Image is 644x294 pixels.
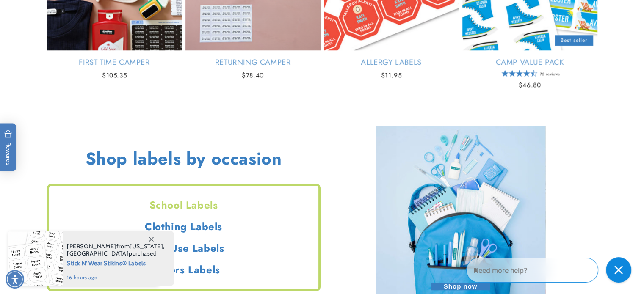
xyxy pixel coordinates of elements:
[86,148,282,170] h2: Shop labels by occasion
[67,243,165,257] span: from , purchased
[324,58,459,67] a: Allergy Labels
[67,274,165,281] span: 16 hours ago
[67,257,165,268] span: Stick N' Wear Stikins® Labels
[6,270,24,289] div: Accessibility Menu
[49,242,318,255] h2: Multi-Use Labels
[4,130,12,165] span: Rewards
[49,220,318,233] h2: Clothing Labels
[466,254,636,286] iframe: Gorgias Floating Chat
[185,58,321,67] a: Returning Camper
[49,263,318,276] h2: Seniors Labels
[431,283,490,290] span: Shop now
[130,242,163,250] span: [US_STATE]
[67,250,129,257] span: [GEOGRAPHIC_DATA]
[47,58,182,67] a: First Time Camper
[462,58,597,67] a: Camp Value Pack
[67,242,116,250] span: [PERSON_NAME]
[49,198,318,212] h2: School Labels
